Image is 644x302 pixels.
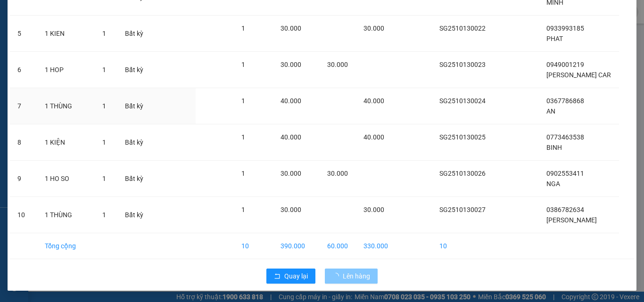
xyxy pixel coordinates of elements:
span: 30.000 [363,206,384,213]
span: SG2510130027 [439,206,486,213]
span: loading [332,273,343,279]
li: (c) 2017 [79,45,130,57]
b: [PERSON_NAME] [12,61,53,105]
span: 1 [241,170,245,177]
span: 1 [102,30,106,37]
td: 7 [10,88,37,124]
span: 1 [241,133,245,141]
span: SG2510130024 [439,97,486,105]
td: 6 [10,52,37,88]
span: 0933993185 [546,24,584,32]
td: 5 [10,16,37,52]
span: 1 [102,211,106,219]
td: Bất kỳ [117,52,151,88]
span: 40.000 [281,133,301,141]
td: Bất kỳ [117,88,151,124]
td: 1 THÙNG [37,88,94,124]
span: 40.000 [363,97,384,105]
span: SG2510130025 [439,133,486,141]
span: 0773463538 [546,133,584,141]
button: rollbackQuay lại [266,269,315,284]
span: 0902553411 [546,170,584,177]
span: 30.000 [327,170,348,177]
span: SG2510130023 [439,61,486,68]
span: 1 [102,102,106,110]
td: Bất kỳ [117,197,151,233]
td: Tổng cộng [37,233,94,259]
button: Lên hàng [325,269,378,284]
td: Bất kỳ [117,16,151,52]
span: 30.000 [363,24,384,32]
span: 1 [241,61,245,68]
td: Bất kỳ [117,161,151,197]
span: 0949001219 [546,61,584,68]
span: [PERSON_NAME] [546,216,597,224]
td: 1 HOP [37,52,94,88]
td: 330.000 [356,233,396,259]
span: 40.000 [363,133,384,141]
td: 10 [432,233,493,259]
span: PHAT [546,35,563,42]
td: 10 [234,233,273,259]
td: 1 HO SO [37,161,94,197]
td: 10 [10,197,37,233]
span: 1 [241,206,245,213]
span: 1 [102,139,106,146]
td: 390.000 [273,233,320,259]
span: [PERSON_NAME] CAR [546,71,611,79]
span: 30.000 [281,206,301,213]
td: Bất kỳ [117,124,151,161]
span: 30.000 [327,61,348,68]
td: 9 [10,161,37,197]
span: 0386782634 [546,206,584,213]
span: 30.000 [281,61,301,68]
td: 1 KIEN [37,16,94,52]
span: AN [546,107,555,115]
td: 1 KIỆN [37,124,94,161]
span: Lên hàng [343,271,370,281]
span: NGA [546,180,560,188]
span: SG2510130026 [439,170,486,177]
span: 0367786868 [546,97,584,105]
span: rollback [274,273,281,280]
span: 30.000 [281,24,301,32]
b: BIÊN NHẬN GỬI HÀNG HÓA [61,14,91,90]
span: Quay lại [284,271,308,281]
span: SG2510130022 [439,24,486,32]
span: BINH [546,144,562,151]
span: 1 [241,97,245,105]
span: 40.000 [281,97,301,105]
td: 60.000 [320,233,355,259]
span: 30.000 [281,170,301,177]
span: 1 [102,66,106,73]
td: 1 THÙNG [37,197,94,233]
span: 1 [102,175,106,182]
span: 1 [241,24,245,32]
b: [DOMAIN_NAME] [79,36,130,43]
td: 8 [10,124,37,161]
img: logo.jpg [102,12,125,34]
